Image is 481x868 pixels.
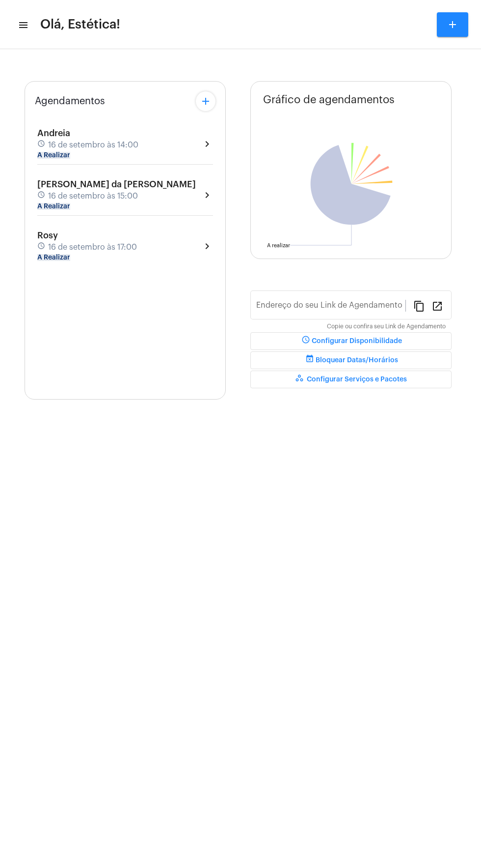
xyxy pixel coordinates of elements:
[304,357,398,364] span: Bloquear Datas/Horários
[37,231,58,240] span: Rosy
[37,203,70,210] mat-chip: A Realizar
[300,338,402,345] span: Configurar Disponibilidade
[37,180,196,189] span: [PERSON_NAME] da [PERSON_NAME]
[201,189,213,201] mat-icon: chevron_right
[295,376,407,383] span: Configurar Serviços e Pacotes
[37,140,46,150] mat-icon: schedule
[300,335,312,347] mat-icon: schedule
[250,371,452,388] button: Configurar Serviços e Pacotes
[200,95,212,107] mat-icon: add
[40,17,120,32] span: Olá, Estética!
[304,354,316,366] mat-icon: event_busy
[447,19,458,30] mat-icon: add
[256,303,405,312] input: Link
[201,138,213,150] mat-icon: chevron_right
[37,191,46,202] mat-icon: schedule
[295,374,307,385] mat-icon: workspaces_outlined
[37,129,70,138] span: Andreia
[37,152,70,159] mat-chip: A Realizar
[37,242,46,253] mat-icon: schedule
[18,19,27,31] mat-icon: sidenav icon
[37,254,70,261] mat-chip: A Realizar
[35,96,105,107] span: Agendamentos
[327,323,446,330] mat-hint: Copie ou confira seu Link de Agendamento
[431,300,443,312] mat-icon: open_in_new
[48,192,138,201] span: 16 de setembro às 15:00
[48,243,137,252] span: 16 de setembro às 17:00
[250,351,452,369] button: Bloquear Datas/Horários
[201,240,213,252] mat-icon: chevron_right
[413,300,425,312] mat-icon: content_copy
[48,141,138,149] span: 16 de setembro às 14:00
[263,94,395,106] span: Gráfico de agendamentos
[250,332,452,350] button: Configurar Disponibilidade
[267,243,290,248] text: A realizar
